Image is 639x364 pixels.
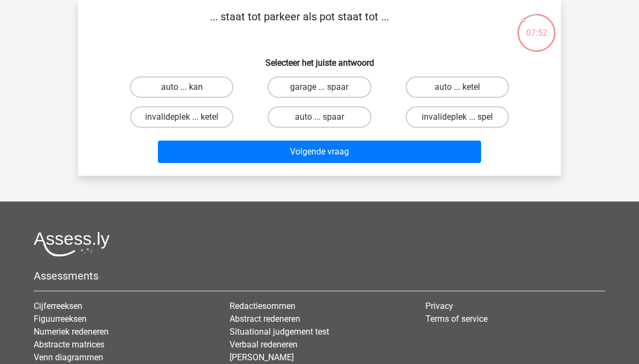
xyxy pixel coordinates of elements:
label: auto ... kan [130,76,233,98]
a: Redactiesommen [230,301,295,311]
label: auto ... ketel [406,76,509,98]
a: [PERSON_NAME] [230,352,294,362]
p: ... staat tot parkeer als pot staat tot ... [95,9,504,41]
label: invalideplek ... ketel [130,106,233,128]
a: Venn diagrammen [34,352,103,362]
a: Figuurreeksen [34,314,87,324]
h6: Selecteer het juiste antwoord [95,49,544,68]
label: invalideplek ... spel [406,106,509,128]
label: auto ... spaar [268,106,371,128]
a: Numeriek redeneren [34,327,109,337]
img: Assessly logo [34,231,110,257]
a: Abstract redeneren [230,314,300,324]
div: 07:52 [516,13,557,40]
button: Volgende vraag [158,141,482,163]
a: Terms of service [425,314,488,324]
a: Verbaal redeneren [230,339,298,350]
h5: Assessments [34,269,605,282]
a: Abstracte matrices [34,339,104,350]
a: Cijferreeksen [34,301,82,311]
a: Situational judgement test [230,327,329,337]
a: Privacy [425,301,453,311]
label: garage ... spaar [268,76,371,98]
